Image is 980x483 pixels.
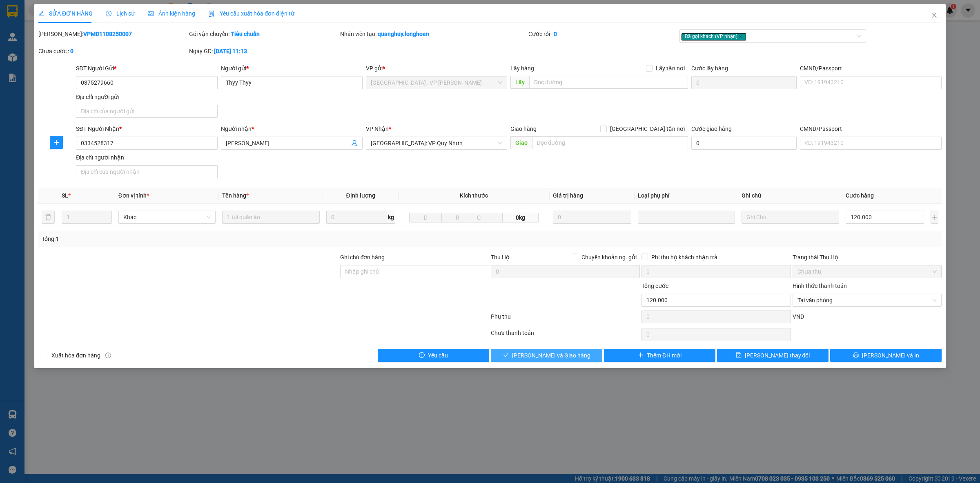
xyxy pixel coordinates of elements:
[691,76,797,89] input: Cước lấy hàng
[76,153,218,162] div: Địa chỉ người nhận
[371,76,503,89] span: Hà Nội : VP Nam Từ Liêm
[378,31,429,37] b: quanghuy.longhoan
[474,213,503,222] input: C
[503,213,539,222] span: 0kg
[830,349,942,362] button: printer[PERSON_NAME] và In
[222,211,319,224] input: VD: Bàn, Ghế
[846,192,874,199] span: Cước hàng
[419,352,425,359] span: exclamation-circle
[441,213,474,222] input: R
[231,31,260,37] b: Tiêu chuẩn
[409,213,442,222] input: D
[491,349,602,362] button: check[PERSON_NAME] và Giao hàng
[105,353,111,358] span: info-circle
[42,234,378,243] div: Tổng: 1
[76,124,218,133] div: SĐT Người Nhận
[553,211,631,224] input: 0
[351,140,358,146] span: user-add
[123,211,211,223] span: Khác
[76,165,218,178] input: Địa chỉ của người nhận
[189,29,338,38] div: Gói vận chuyển:
[653,64,688,73] span: Lấy tận nơi
[793,313,804,320] span: VND
[118,192,149,199] span: Đơn vị tính
[221,64,363,73] div: Người gửi
[739,34,743,38] span: close
[76,105,218,118] input: Địa chỉ của người gửi
[923,4,946,27] button: Close
[428,351,448,360] span: Yêu cầu
[50,136,63,149] button: plus
[208,10,294,17] span: Yêu cầu xuất hóa đơn điện tử
[742,211,839,224] input: Ghi Chú
[38,47,187,56] div: Chưa cước :
[189,47,338,56] div: Ngày GD:
[148,11,154,16] span: picture
[510,136,532,149] span: Giao
[797,265,937,278] span: Chưa thu
[607,124,688,133] span: [GEOGRAPHIC_DATA] tận nơi
[38,10,93,17] span: SỬA ĐƠN HÀNG
[745,351,810,360] span: [PERSON_NAME] thay đổi
[387,211,395,224] span: kg
[38,29,187,38] div: [PERSON_NAME]:
[490,328,641,343] div: Chưa thanh toán
[738,188,842,204] th: Ghi chú
[529,76,688,89] input: Dọc đường
[503,352,509,359] span: check
[83,31,132,37] b: VPMD1108250007
[853,352,859,359] span: printer
[510,126,537,132] span: Giao hàng
[221,124,363,133] div: Người nhận
[553,192,583,199] span: Giá trị hàng
[62,192,68,199] span: SL
[491,254,510,261] span: Thu Hộ
[50,139,62,146] span: plus
[931,211,938,224] button: plus
[532,136,688,149] input: Dọc đường
[648,253,721,262] span: Phí thu hộ khách nhận trả
[38,11,44,16] span: edit
[222,192,249,199] span: Tên hàng
[691,126,732,132] label: Cước giao hàng
[682,33,746,40] span: Đã gọi khách (VP nhận)
[800,64,942,73] div: CMND/Passport
[604,349,715,362] button: plusThêm ĐH mới
[554,31,557,37] b: 0
[340,29,527,38] div: Nhân viên tạo:
[793,253,942,262] div: Trạng thái Thu Hộ
[736,352,742,359] span: save
[70,48,73,54] b: 0
[340,265,489,278] input: Ghi chú đơn hàng
[528,29,677,38] div: Cước rồi :
[510,76,529,89] span: Lấy
[691,137,797,150] input: Cước giao hàng
[214,48,247,54] b: [DATE] 11:13
[641,283,668,289] span: Tổng cước
[106,10,135,17] span: Lịch sử
[460,192,488,199] span: Kích thước
[106,11,111,16] span: clock-circle
[148,10,195,17] span: Ảnh kiện hàng
[797,294,937,306] span: Tại văn phòng
[340,254,385,261] label: Ghi chú đơn hàng
[346,192,375,199] span: Định lượng
[647,351,682,360] span: Thêm ĐH mới
[862,351,919,360] span: [PERSON_NAME] và In
[691,65,728,72] label: Cước lấy hàng
[48,351,104,360] span: Xuất hóa đơn hàng
[371,137,503,149] span: Bình Định: VP Quy Nhơn
[717,349,829,362] button: save[PERSON_NAME] thay đổi
[366,126,389,132] span: VP Nhận
[42,211,55,224] button: delete
[76,92,218,101] div: Địa chỉ người gửi
[76,64,218,73] div: SĐT Người Gửi
[638,352,644,359] span: plus
[510,65,534,72] span: Lấy hàng
[578,253,640,262] span: Chuyển khoản ng. gửi
[635,188,738,204] th: Loại phụ phí
[490,312,641,326] div: Phụ thu
[931,12,938,18] span: close
[512,351,590,360] span: [PERSON_NAME] và Giao hàng
[208,11,215,17] img: icon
